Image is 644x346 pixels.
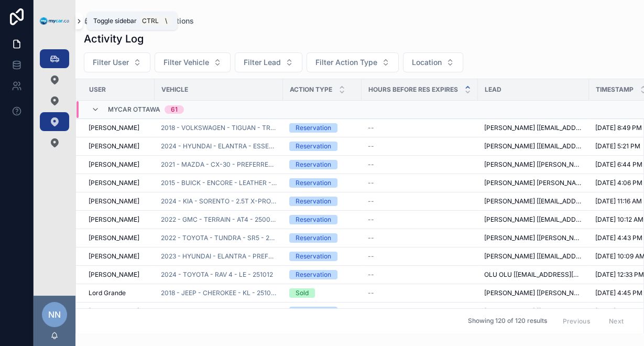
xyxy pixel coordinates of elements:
div: Sold [296,288,309,298]
span: [PERSON_NAME] [[EMAIL_ADDRESS][DOMAIN_NAME]] [484,215,583,224]
span: Hours Before Res Expires [368,85,458,94]
button: Select Button [307,52,399,72]
div: Reservation [296,123,331,133]
span: User [89,85,106,94]
a: 2024 - KIA - SORENTO - 2.5T X-PRO W/BLACK INTERIOR - 250636 [161,197,277,206]
span: [DATE] 11:16 AM [595,197,642,206]
span: Lead [485,85,501,94]
span: \ [162,17,170,25]
a: 2022 - KIA - SORENTO - LX - 251079 [161,307,271,316]
span: [DATE] 4:43 PM [595,234,642,242]
div: Reservation [296,160,331,169]
span: Timestamp [596,85,634,94]
div: scrollable content [34,42,75,166]
div: Reservation [296,178,331,188]
span: [PERSON_NAME] [89,197,139,206]
a: 2018 - JEEP - CHEROKEE - KL - 251067 [161,289,277,297]
span: [DATE] 8:49 PM [595,124,642,132]
span: [PERSON_NAME] [89,160,139,169]
span: [DATE] 12:33 PM [595,271,644,279]
span: NN [48,308,61,321]
span: Ctrl [141,16,160,26]
button: Select Button [403,52,463,72]
button: Select Button [155,52,231,72]
span: Action Type [290,85,332,94]
div: Reservation [296,270,331,279]
img: App logo [40,17,69,25]
span: Vehicle [161,85,188,94]
span: Filter Vehicle [163,57,209,68]
div: Reservation [296,197,331,206]
span: Showing 120 of 120 results [467,317,547,325]
button: Select Button [84,52,150,72]
span: -- [368,215,374,224]
h1: Activity Log [84,31,144,46]
div: 61 [171,105,178,114]
a: 2018 - VOLKSWAGEN - TIGUAN - TRENDLINE - 250439 [161,124,277,132]
a: 2015 - BUICK - ENCORE - LEATHER - 250703 [161,179,277,187]
span: [PERSON_NAME] [[EMAIL_ADDRESS][DOMAIN_NAME]] [484,307,583,316]
span: MyCar Ottawa [108,105,160,114]
div: Reservation [296,215,331,224]
span: -- [368,271,374,279]
span: [DATE] 4:06 PM [595,179,642,187]
span: [PERSON_NAME] [[PERSON_NAME][EMAIL_ADDRESS][DOMAIN_NAME]] [484,160,583,169]
span: [DATE] 4:45 PM [595,289,642,297]
span: -- [368,160,374,169]
button: Select Button [235,52,302,72]
span: [PERSON_NAME] [89,252,139,261]
span: -- [368,252,374,261]
span: [PERSON_NAME] [89,124,139,132]
span: Lord Grande [89,289,126,297]
span: Filter Action Type [315,57,377,68]
span: [DATE] 5:21 PM [595,142,640,150]
span: [DATE] 6:44 PM [595,160,642,169]
span: -- [368,234,374,242]
span: -- [368,179,374,187]
span: -- [368,289,374,297]
span: [PERSON_NAME] [[EMAIL_ADDRESS][DOMAIN_NAME]] [484,252,583,261]
span: [PERSON_NAME] [[EMAIL_ADDRESS][DOMAIN_NAME]] [484,197,583,206]
span: [PERSON_NAME] [89,234,139,242]
a: 2022 - TOYOTA - TUNDRA - SR5 - 250930 [161,234,277,242]
span: [PERSON_NAME] [89,271,139,279]
a: 2024 - HYUNDAI - ELANTRA - ESSENTIAL - 250653 [161,142,277,150]
div: Reservation [296,307,331,316]
a: 2023 - HYUNDAI - ELANTRA - PREFERRED - 251086 [161,252,277,261]
a: 2021 - MAZDA - CX-30 - PREFERRED PACKAGE - 250797 [161,160,277,169]
a: Vehicles [84,16,126,26]
a: 2024 - TOYOTA - RAV 4 - LE - 251012 [161,271,273,279]
span: [DATE] 10:12 AM [595,215,643,224]
div: Reservation [296,142,331,151]
span: [DATE] 9:49 AM [595,307,642,316]
div: Reservation [296,233,331,243]
span: Location [412,57,442,68]
span: [PERSON_NAME] [[EMAIL_ADDRESS][DOMAIN_NAME]] [484,124,583,132]
span: [PERSON_NAME] [[EMAIL_ADDRESS][DOMAIN_NAME]] [484,142,583,150]
span: OLU OLU [[EMAIL_ADDRESS][DOMAIN_NAME]] [484,271,583,279]
span: [PERSON_NAME] [89,307,139,316]
span: -- [368,307,374,316]
a: 2022 - GMC - TERRAIN - AT4 - 250098 [161,215,277,224]
span: -- [368,197,374,206]
span: -- [368,124,374,132]
span: [PERSON_NAME] [[PERSON_NAME][EMAIL_ADDRESS][PERSON_NAME][PERSON_NAME][DOMAIN_NAME]] [484,234,583,242]
span: Filter Lead [244,57,281,68]
div: Reservation [296,252,331,261]
span: -- [368,142,374,150]
span: [PERSON_NAME] [[PERSON_NAME][EMAIL_ADDRESS][PERSON_NAME][DOMAIN_NAME]] [484,289,583,297]
span: Toggle sidebar [93,17,137,25]
span: [PERSON_NAME] [89,179,139,187]
span: [PERSON_NAME] [PERSON_NAME] [[EMAIL_ADDRESS][DOMAIN_NAME]] [484,179,583,187]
